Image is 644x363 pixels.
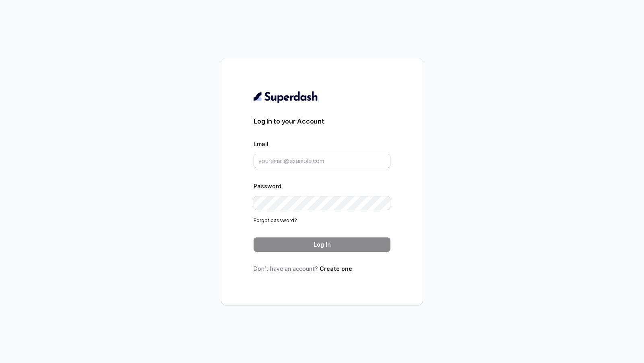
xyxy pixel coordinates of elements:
[254,183,281,190] label: Password
[254,237,390,252] button: Log In
[254,116,390,126] h3: Log In to your Account
[254,217,297,223] a: Forgot password?
[254,140,268,147] label: Email
[254,154,390,168] input: youremail@example.com
[320,265,352,272] a: Create one
[254,265,390,273] p: Don’t have an account?
[254,91,318,103] img: light.svg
